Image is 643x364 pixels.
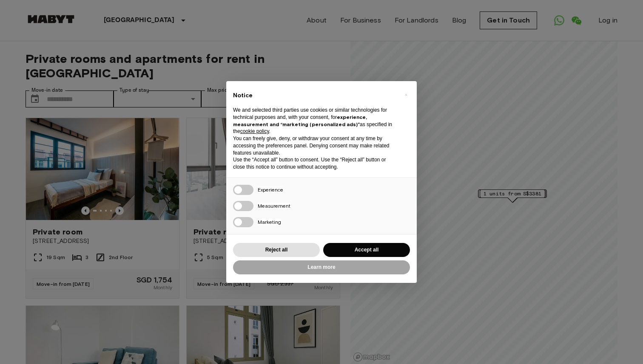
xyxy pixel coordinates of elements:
[258,219,281,225] span: Marketing
[233,135,396,156] p: You can freely give, deny, or withdraw your consent at any time by accessing the preferences pane...
[258,203,290,209] span: Measurement
[233,114,367,127] strong: experience, measurement and “marketing (personalized ads)”
[404,90,407,100] span: ×
[399,88,413,102] button: Close this notice
[233,91,396,100] h2: Notice
[233,260,410,274] button: Learn more
[240,128,269,134] a: cookie policy
[233,156,396,171] p: Use the “Accept all” button to consent. Use the “Reject all” button or close this notice to conti...
[233,107,396,135] p: We and selected third parties use cookies or similar technologies for technical purposes and, wit...
[323,243,410,257] button: Accept all
[258,186,283,193] span: Experience
[233,243,320,257] button: Reject all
